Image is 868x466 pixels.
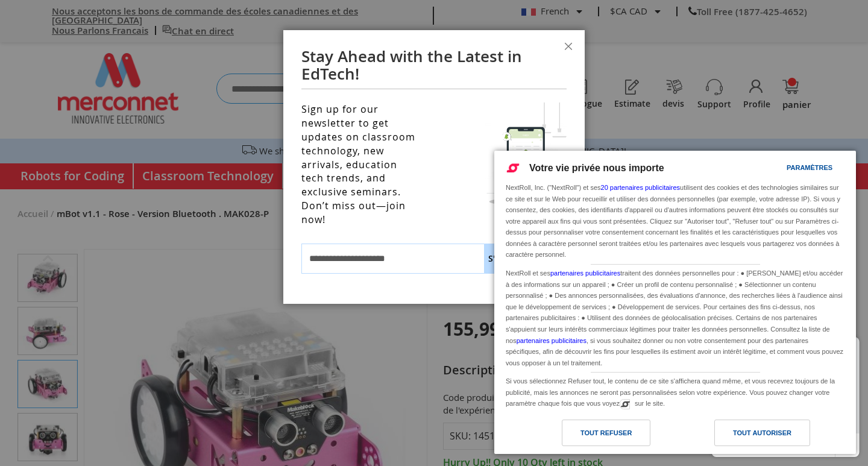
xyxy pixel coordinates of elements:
[11,19,86,97] td: Chattez avec nous
[529,163,664,173] span: Votre vie privée nous importe
[766,158,794,180] a: Paramètres
[733,426,791,439] div: Tout autoriser
[485,244,532,274] button: Subscribe
[301,102,421,239] span: Sign up for our newsletter to get updates on classroom technology, new arrivals, education tech t...
[675,420,849,452] a: Tout autoriser
[503,373,847,411] div: Si vous sélectionnez Refuser tout, le contenu de ce site s'affichera quand même, et vous recevrez...
[580,426,632,439] div: Tout refuser
[502,420,675,452] a: Tout refuser
[488,253,529,264] span: S'abonner
[550,269,620,277] a: partenaires publicitaires
[787,161,832,174] div: Paramètres
[301,48,567,89] h1: Stay Ahead with the Latest in EdTech!
[5,5,153,101] button: zendesk chatChattez avec nous
[517,337,587,344] a: partenaires publicitaires
[601,184,680,191] a: 20 partenaires publicitaires
[503,265,847,370] div: NextRoll et ses traitent des données personnelles pour : ● [PERSON_NAME] et/ou accéder à des info...
[503,181,847,262] div: NextRoll, Inc. ("NextRoll") et ses utilisent des cookies et des technologies similaires sur ce si...
[19,7,137,19] div: zendesk chat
